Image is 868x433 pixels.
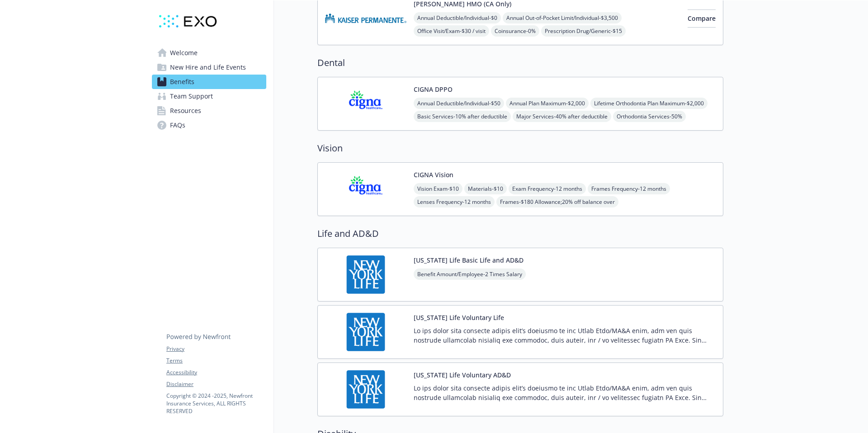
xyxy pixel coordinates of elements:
a: Accessibility [166,368,266,377]
span: Coinsurance - 0% [491,25,539,37]
button: [US_STATE] Life Voluntary AD&D [414,370,511,380]
a: Disclaimer [166,380,266,388]
a: Welcome [152,46,266,60]
button: [US_STATE] Life Basic Life and AD&D [414,255,524,265]
span: Prescription Drug/Generic - $15 [541,25,626,37]
span: Frames - $180 Allowance;20% off balance over [496,196,618,207]
p: Copyright © 2024 - 2025 , Newfront Insurance Services, ALL RIGHTS RESERVED [166,392,266,415]
img: New York Life Insurance Company carrier logo [325,313,406,351]
span: Resources [170,104,201,118]
span: Annual Plan Maximum - $2,000 [506,98,589,109]
span: Frames Frequency - 12 months [588,183,670,194]
span: Orthodontia Services - 50% [613,111,686,122]
span: Vision Exam - $10 [414,183,462,194]
span: Office Visit/Exam - $30 / visit [414,25,489,37]
a: FAQs [152,118,266,132]
a: Privacy [166,345,266,353]
a: Resources [152,104,266,118]
p: Lo ips dolor sita consecte adipis elit’s doeiusmo te inc Utlab Etdo/MA&A enim, adm ven quis nostr... [414,326,716,345]
button: Compare [688,9,716,28]
a: New Hire and Life Events [152,60,266,75]
span: Materials - $10 [464,183,507,194]
button: CIGNA Vision [414,170,453,179]
span: New Hire and Life Events [170,60,246,75]
span: Basic Services - 10% after deductible [414,111,511,122]
span: Welcome [170,46,198,60]
span: FAQs [170,118,185,132]
span: Benefits [170,75,194,89]
span: Exam Frequency - 12 months [509,183,586,194]
h2: Dental [317,56,723,70]
img: New York Life Insurance Company carrier logo [325,255,406,294]
span: Compare [688,14,716,23]
img: CIGNA carrier logo [325,85,406,123]
h2: Life and AD&D [317,227,723,240]
span: Major Services - 40% after deductible [513,111,611,122]
img: New York Life Insurance Company carrier logo [325,370,406,409]
span: Lifetime Orthodontia Plan Maximum - $2,000 [590,98,708,109]
span: Team Support [170,89,213,104]
img: CIGNA carrier logo [325,170,406,208]
span: Annual Out-of-Pocket Limit/Individual - $3,500 [503,12,622,24]
h2: Vision [317,141,723,155]
a: Benefits [152,75,266,89]
a: Terms [166,357,266,365]
button: [US_STATE] Life Voluntary Life [414,313,504,322]
button: CIGNA DPPO [414,85,453,94]
span: Benefit Amount/Employee - 2 Times Salary [414,268,526,280]
a: Team Support [152,89,266,104]
span: Lenses Frequency - 12 months [414,196,495,207]
p: Lo ips dolor sita consecte adipis elit’s doeiusmo te inc Utlab Etdo/MA&A enim, adm ven quis nostr... [414,383,716,402]
span: Annual Deductible/Individual - $50 [414,98,504,109]
span: Annual Deductible/Individual - $0 [414,12,501,24]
